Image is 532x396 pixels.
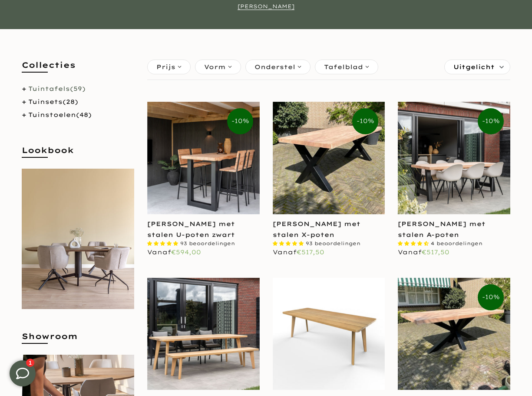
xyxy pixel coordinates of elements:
span: Onderstel [254,62,295,72]
span: Vanaf [273,248,324,256]
span: 4.50 stars [398,240,431,246]
span: -10% [227,108,253,134]
iframe: toggle-frame [1,352,44,395]
a: Tuinstoelen(48) [28,111,92,119]
span: (28) [63,98,78,106]
a: [PERSON_NAME] met stalen X-poten [273,220,360,239]
label: Sorteren:Uitgelicht [445,60,510,74]
h5: Collecties [22,60,134,79]
span: Uitgelicht [453,60,495,74]
span: €594,00 [171,248,201,256]
span: Vanaf [398,248,449,256]
span: -10% [478,284,504,310]
span: 4 beoordelingen [431,240,482,246]
span: 4.87 stars [147,240,180,246]
span: (48) [76,111,92,119]
a: [PERSON_NAME] [238,3,294,10]
a: Tuinsets(28) [28,98,78,106]
span: -10% [352,108,378,134]
span: (59) [70,85,86,93]
span: Prijs [156,62,175,72]
span: Vorm [204,62,226,72]
span: Tafelblad [324,62,363,72]
span: 4.87 stars [273,240,306,246]
a: [PERSON_NAME] met stalen A-poten [398,220,486,239]
span: Vanaf [147,248,201,256]
span: 93 beoordelingen [180,240,235,246]
a: [PERSON_NAME] met stalen U-poten zwart [147,220,235,239]
span: €517,50 [422,248,449,256]
span: -10% [478,108,504,134]
span: €517,50 [297,248,324,256]
h5: Showroom [22,331,134,350]
span: 93 beoordelingen [306,240,360,246]
h5: Lookbook [22,145,134,164]
a: Tuintafels(59) [28,85,86,93]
